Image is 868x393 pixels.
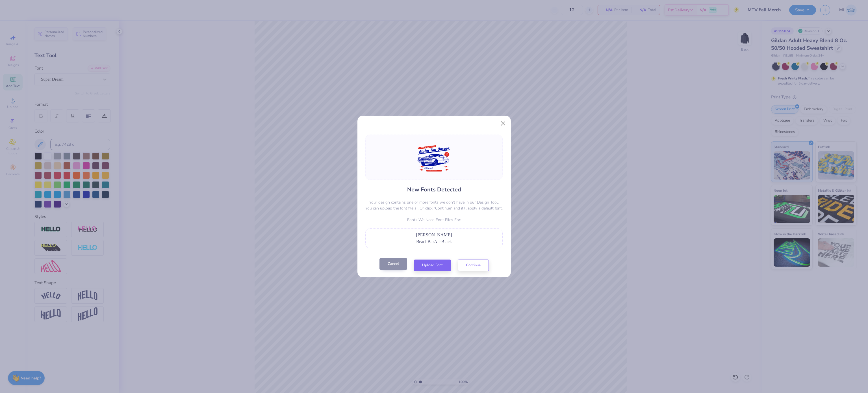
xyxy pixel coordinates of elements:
[365,199,503,211] p: Your design contains one or more fonts we don't have in our Design Tool. You can upload the font ...
[414,260,451,271] button: Upload Font
[365,217,503,223] p: Fonts We Need Font Files For:
[458,260,489,271] button: Continue
[498,118,508,129] button: Close
[416,239,452,244] span: BeachBarAlt-Black
[416,232,452,237] span: [PERSON_NAME]
[379,258,407,270] button: Cancel
[407,185,461,194] h4: New Fonts Detected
